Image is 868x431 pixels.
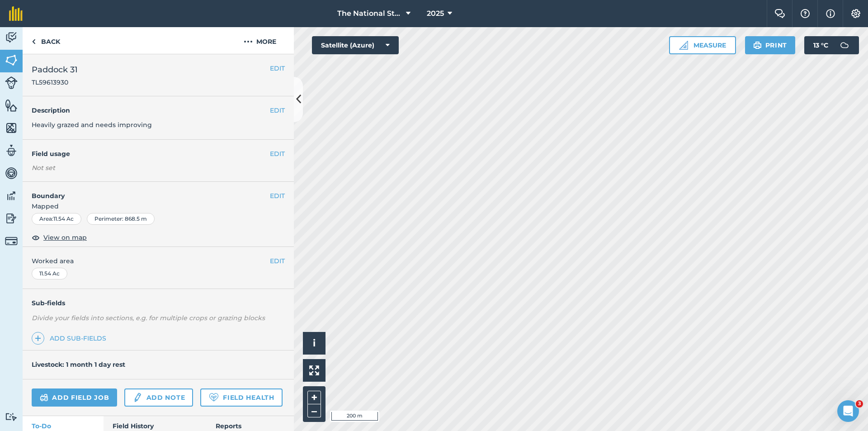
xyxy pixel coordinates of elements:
[427,8,444,19] span: 2025
[312,36,399,54] button: Satellite (Azure)
[32,256,285,266] span: Worked area
[5,166,18,180] img: svg+xml;base64,PD94bWwgdmVyc2lvbj0iMS4wIiBlbmNvZGluZz0idXRmLTgiPz4KPCEtLSBHZW5lcmF0b3I6IEFkb2JlIE...
[32,213,81,225] div: Area : 11.54 Ac
[313,337,316,349] span: i
[5,76,18,89] img: svg+xml;base64,PD94bWwgdmVyc2lvbj0iMS4wIiBlbmNvZGluZz0idXRmLTgiPz4KPCEtLSBHZW5lcmF0b3I6IEFkb2JlIE...
[307,404,321,417] button: –
[32,78,78,87] span: TL59613930
[303,332,325,355] button: i
[669,36,736,54] button: Measure
[244,36,253,47] img: svg+xml;base64,PHN2ZyB4bWxucz0iaHR0cDovL3d3dy53My5vcmcvMjAwMC9zdmciIHdpZHRoPSIyMCIgaGVpZ2h0PSIyNC...
[270,149,285,159] button: EDIT
[813,36,828,54] span: 13 ° C
[32,105,285,115] h4: Description
[5,412,18,421] img: svg+xml;base64,PD94bWwgdmVyc2lvbj0iMS4wIiBlbmNvZGluZz0idXRmLTgiPz4KPCEtLSBHZW5lcmF0b3I6IEFkb2JlIE...
[32,36,36,47] img: svg+xml;base64,PHN2ZyB4bWxucz0iaHR0cDovL3d3dy53My5vcmcvMjAwMC9zdmciIHdpZHRoPSI5IiBoZWlnaHQ9IjI0Ii...
[132,392,142,403] img: svg+xml;base64,PD94bWwgdmVyc2lvbj0iMS4wIiBlbmNvZGluZz0idXRmLTgiPz4KPCEtLSBHZW5lcmF0b3I6IEFkb2JlIE...
[32,332,110,345] a: Add sub-fields
[32,360,125,369] h4: Livestock: 1 month 1 day rest
[5,31,18,44] img: svg+xml;base64,PD94bWwgdmVyc2lvbj0iMS4wIiBlbmNvZGluZz0idXRmLTgiPz4KPCEtLSBHZW5lcmF0b3I6IEFkb2JlIE...
[32,314,265,322] em: Divide your fields into sections, e.g. for multiple crops or grazing blocks
[32,388,117,407] a: Add field job
[5,99,18,112] img: svg+xml;base64,PHN2ZyB4bWxucz0iaHR0cDovL3d3dy53My5vcmcvMjAwMC9zdmciIHdpZHRoPSI1NiIgaGVpZ2h0PSI2MC...
[337,8,402,19] span: The National Stud
[856,400,863,407] span: 3
[5,189,18,203] img: svg+xml;base64,PD94bWwgdmVyc2lvbj0iMS4wIiBlbmNvZGluZz0idXRmLTgiPz4KPCEtLSBHZW5lcmF0b3I6IEFkb2JlIE...
[9,6,23,21] img: fieldmargin Logo
[826,8,835,19] img: svg+xml;base64,PHN2ZyB4bWxucz0iaHR0cDovL3d3dy53My5vcmcvMjAwMC9zdmciIHdpZHRoPSIxNyIgaGVpZ2h0PSIxNy...
[270,63,285,73] button: EDIT
[124,388,193,407] a: Add note
[23,201,294,211] span: Mapped
[32,63,78,76] span: Paddock 31
[32,232,40,243] img: svg+xml;base64,PHN2ZyB4bWxucz0iaHR0cDovL3d3dy53My5vcmcvMjAwMC9zdmciIHdpZHRoPSIxOCIgaGVpZ2h0PSIyNC...
[226,27,294,54] button: More
[23,27,69,54] a: Back
[23,182,270,201] h4: Boundary
[307,391,321,404] button: +
[43,232,87,242] span: View on map
[5,144,18,157] img: svg+xml;base64,PD94bWwgdmVyc2lvbj0iMS4wIiBlbmNvZGluZz0idXRmLTgiPz4KPCEtLSBHZW5lcmF0b3I6IEFkb2JlIE...
[835,36,854,54] img: svg+xml;base64,PD94bWwgdmVyc2lvbj0iMS4wIiBlbmNvZGluZz0idXRmLTgiPz4KPCEtLSBHZW5lcmF0b3I6IEFkb2JlIE...
[850,9,861,18] img: A cog icon
[23,298,294,308] h4: Sub-fields
[35,333,41,344] img: svg+xml;base64,PHN2ZyB4bWxucz0iaHR0cDovL3d3dy53My5vcmcvMjAwMC9zdmciIHdpZHRoPSIxNCIgaGVpZ2h0PSIyNC...
[745,36,796,54] button: Print
[774,9,785,18] img: Two speech bubbles overlapping with the left bubble in the forefront
[309,365,319,375] img: Four arrows, one pointing top left, one top right, one bottom right and the last bottom left
[5,53,18,67] img: svg+xml;base64,PHN2ZyB4bWxucz0iaHR0cDovL3d3dy53My5vcmcvMjAwMC9zdmciIHdpZHRoPSI1NiIgaGVpZ2h0PSI2MC...
[5,121,18,135] img: svg+xml;base64,PHN2ZyB4bWxucz0iaHR0cDovL3d3dy53My5vcmcvMjAwMC9zdmciIHdpZHRoPSI1NiIgaGVpZ2h0PSI2MC...
[5,212,18,225] img: svg+xml;base64,PD94bWwgdmVyc2lvbj0iMS4wIiBlbmNvZGluZz0idXRmLTgiPz4KPCEtLSBHZW5lcmF0b3I6IEFkb2JlIE...
[40,392,48,403] img: svg+xml;base64,PD94bWwgdmVyc2lvbj0iMS4wIiBlbmNvZGluZz0idXRmLTgiPz4KPCEtLSBHZW5lcmF0b3I6IEFkb2JlIE...
[32,232,87,243] button: View on map
[800,9,811,18] img: A question mark icon
[87,213,155,225] div: Perimeter : 868.5 m
[270,256,285,266] button: EDIT
[270,105,285,115] button: EDIT
[32,163,285,172] div: Not set
[5,235,18,247] img: svg+xml;base64,PD94bWwgdmVyc2lvbj0iMS4wIiBlbmNvZGluZz0idXRmLTgiPz4KPCEtLSBHZW5lcmF0b3I6IEFkb2JlIE...
[679,41,688,50] img: Ruler icon
[270,191,285,201] button: EDIT
[837,400,859,422] iframe: Intercom live chat
[753,40,762,51] img: svg+xml;base64,PHN2ZyB4bWxucz0iaHR0cDovL3d3dy53My5vcmcvMjAwMC9zdmciIHdpZHRoPSIxOSIgaGVpZ2h0PSIyNC...
[32,121,152,129] span: Heavily grazed and needs improving
[200,388,282,407] a: Field Health
[804,36,859,54] button: 13 °C
[32,149,270,159] h4: Field usage
[32,268,67,279] div: 11.54 Ac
